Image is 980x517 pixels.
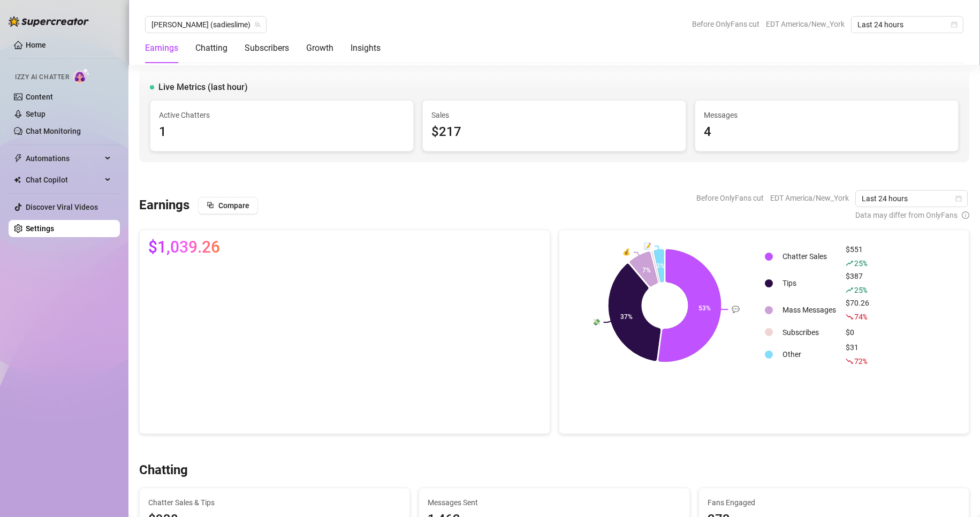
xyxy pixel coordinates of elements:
[854,356,867,366] span: 72 %
[944,481,969,506] iframe: Intercom live chat
[778,244,840,269] td: Chatter Sales
[9,16,89,27] img: logo-BBDzfeDw.svg
[708,497,960,508] span: Fans Engaged
[139,462,188,479] h3: Chatting
[151,17,260,33] span: Sadie (sadieslime)
[846,297,869,323] div: $70.26
[26,203,98,211] a: Discover Viral Videos
[643,241,651,249] text: 📝
[431,109,677,121] span: Sales
[778,341,840,367] td: Other
[696,190,764,206] span: Before OnlyFans cut
[148,239,220,256] span: $1,039.26
[431,122,677,142] div: $217
[766,16,845,32] span: EDT America/New_York
[15,72,69,82] span: Izzy AI Chatter
[778,297,840,323] td: Mass Messages
[846,244,869,269] div: $551
[857,17,957,33] span: Last 24 hours
[26,110,45,118] a: Setup
[704,122,949,142] div: 4
[951,21,958,28] span: calendar
[855,209,958,221] span: Data may differ from OnlyFans
[854,285,867,295] span: 25 %
[245,42,289,55] div: Subscribers
[770,190,849,206] span: EDT America/New_York
[962,209,969,221] span: info-circle
[159,122,405,142] div: 1
[846,286,853,294] span: rise
[207,201,214,209] span: block
[26,41,46,49] a: Home
[195,42,227,55] div: Chatting
[145,42,178,55] div: Earnings
[14,154,22,163] span: thunderbolt
[428,497,680,508] span: Messages Sent
[622,248,630,256] text: 💰
[218,201,249,210] span: Compare
[732,305,740,313] text: 💬
[854,258,867,268] span: 25 %
[846,358,853,365] span: fall
[955,195,962,202] span: calendar
[778,270,840,296] td: Tips
[846,341,869,367] div: $31
[26,150,102,167] span: Automations
[198,197,258,214] button: Compare
[26,171,102,188] span: Chat Copilot
[26,93,53,101] a: Content
[159,109,405,121] span: Active Chatters
[846,270,869,296] div: $387
[846,326,869,338] div: $0
[854,311,867,322] span: 74 %
[846,260,853,267] span: rise
[846,313,853,321] span: fall
[14,176,21,184] img: Chat Copilot
[592,318,600,326] text: 💸
[351,42,381,55] div: Insights
[704,109,949,121] span: Messages
[73,68,90,83] img: AI Chatter
[254,21,261,28] span: team
[26,127,81,135] a: Chat Monitoring
[778,324,840,340] td: Subscribes
[862,191,961,207] span: Last 24 hours
[158,81,248,94] span: Live Metrics (last hour)
[148,497,401,508] span: Chatter Sales & Tips
[139,197,189,214] h3: Earnings
[306,42,333,55] div: Growth
[26,224,54,233] a: Settings
[692,16,759,32] span: Before OnlyFans cut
